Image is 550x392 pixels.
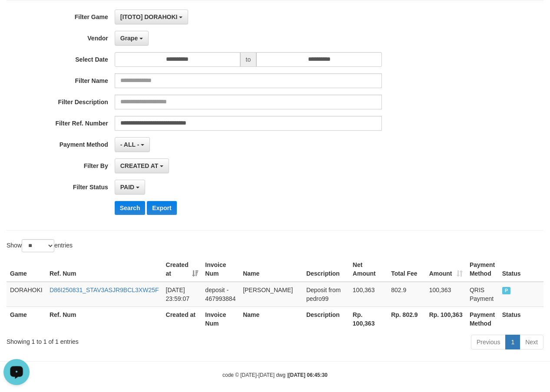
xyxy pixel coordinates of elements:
span: PAID [120,184,134,191]
th: Description [303,306,349,331]
th: Net Amount [349,257,388,282]
td: 100,363 [349,282,388,307]
th: Total Fee [388,257,425,282]
th: Invoice Num [202,306,239,331]
button: - ALL - [115,137,150,152]
th: Status [499,306,543,331]
th: Rp. 100,363 [426,306,466,331]
strong: [DATE] 06:45:30 [288,372,328,378]
a: D86I250831_STAV3ASJR9BCL3XW25F [50,287,159,293]
td: [PERSON_NAME] [239,282,303,307]
span: CREATED AT [120,162,159,169]
div: Showing 1 to 1 of 1 entries [7,334,223,346]
span: to [240,52,257,67]
button: Search [115,201,146,215]
td: deposit - 467993884 [202,282,239,307]
th: Ref. Num [46,306,162,331]
td: [DATE] 23:59:07 [162,282,202,307]
a: Next [520,335,543,349]
th: Payment Method [466,306,499,331]
th: Name [239,257,303,282]
th: Description [303,257,349,282]
td: DORAHOKI [7,282,46,307]
button: PAID [115,180,145,194]
span: Grape [120,35,138,42]
span: [ITOTO] DORAHOKI [120,13,178,20]
td: 802.9 [388,282,425,307]
span: PAID [502,287,511,294]
th: Game [7,257,46,282]
button: Open LiveChat chat widget [3,3,30,30]
th: Status [499,257,543,282]
th: Created at [162,306,202,331]
td: 100,363 [426,282,466,307]
th: Ref. Num [46,257,162,282]
small: code © [DATE]-[DATE] dwg | [222,372,328,378]
button: Grape [115,31,149,46]
label: Show entries [7,239,73,252]
button: [ITOTO] DORAHOKI [115,10,189,24]
td: Deposit from pedro99 [303,282,349,307]
button: Export [147,201,176,215]
button: CREATED AT [115,158,169,173]
a: Previous [471,335,506,349]
th: Rp. 100,363 [349,306,388,331]
span: - ALL - [120,141,139,148]
th: Rp. 802.9 [388,306,425,331]
th: Payment Method [466,257,499,282]
th: Game [7,306,46,331]
td: QRIS Payment [466,282,499,307]
th: Invoice Num [202,257,239,282]
th: Created at: activate to sort column ascending [162,257,202,282]
th: Name [239,306,303,331]
th: Amount: activate to sort column ascending [426,257,466,282]
a: 1 [505,335,520,349]
select: Showentries [22,239,54,252]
